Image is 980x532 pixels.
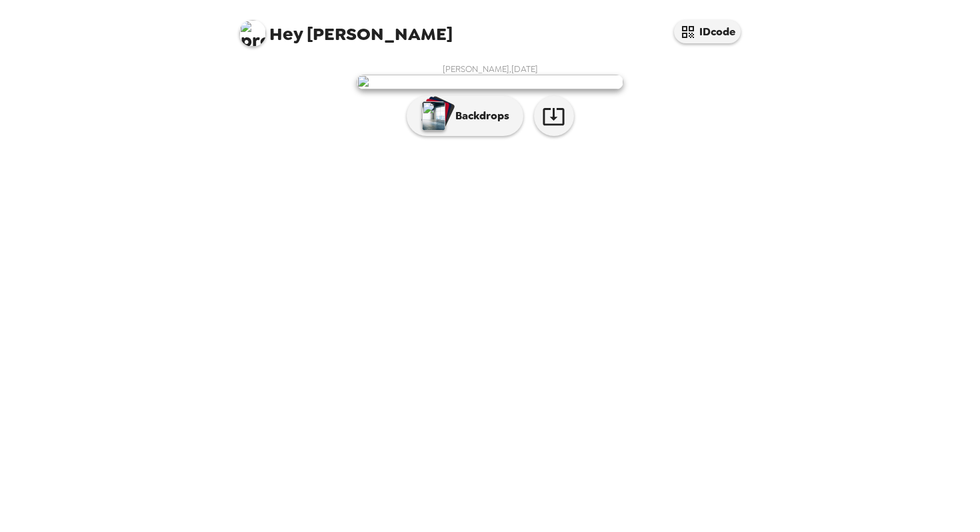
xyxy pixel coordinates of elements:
img: profile pic [239,20,266,47]
button: IDcode [674,20,741,43]
span: [PERSON_NAME] [239,13,453,43]
p: Backdrops [449,108,509,124]
img: user [357,75,623,89]
span: Hey [269,22,303,46]
button: Backdrops [407,96,523,136]
span: [PERSON_NAME] , [DATE] [443,63,538,75]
